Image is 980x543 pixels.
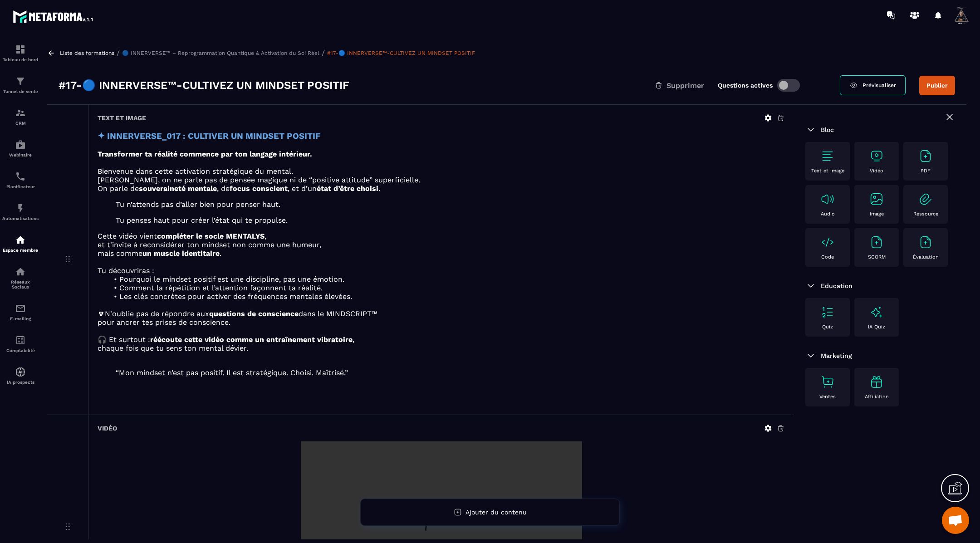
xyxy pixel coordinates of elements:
span: Bloc [821,126,834,133]
p: Vidéo [870,168,883,174]
a: schedulerschedulerPlanificateur [2,164,39,196]
a: formationformationTableau de bord [2,37,39,69]
img: formation [15,108,26,118]
p: pour ancrer tes prises de conscience. [98,318,785,327]
img: text-image no-wra [918,235,933,249]
a: #17-🔵 INNERVERSE™-CULTIVEZ UN MINDSET POSITIF [327,50,475,56]
a: social-networksocial-networkRéseaux Sociaux [2,259,39,296]
img: automations [15,139,26,150]
img: arrow-down [805,350,816,361]
img: text-image no-wra [820,305,835,319]
img: formation [15,76,26,87]
p: Tunnel de vente [2,89,39,94]
strong: souveraineté mentale [139,184,217,193]
img: automations [15,203,26,214]
img: social-network [15,266,26,277]
p: Code [821,254,834,260]
blockquote: “Mon mindset n’est pas positif. Il est stratégique. Choisi. Maîtrisé.” [116,368,767,377]
a: Prévisualiser [840,75,906,95]
p: IA Quiz [868,324,885,330]
img: text-image no-wra [820,149,835,163]
blockquote: Tu penses haut pour créer l’état qui te propulse. [116,216,767,225]
p: et t'invite à reconsidérer ton mindset non comme une humeur, [98,240,785,249]
p: PDF [921,168,931,174]
blockquote: Tu n’attends pas d’aller bien pour penser haut. [116,200,767,209]
strong: compléter le socle MENTALYS [157,232,265,240]
a: accountantaccountantComptabilité [2,328,39,360]
strong: focus conscient [230,184,288,193]
p: Espace membre [2,248,39,253]
span: / [322,49,325,57]
button: Publier [919,76,955,95]
h6: Vidéo [98,425,117,432]
p: SCORM [868,254,886,260]
a: formationformationCRM [2,101,39,132]
p: [PERSON_NAME], on ne parle pas de pensée magique ni de “positive attitude” superficielle. [98,176,785,184]
p: mais comme . [98,249,785,258]
p: Bienvenue dans cette activation stratégique du mental. [98,167,785,176]
p: 🔵 INNERVERSE™ – Reprogrammation Quantique & Activation du Soi Réel [122,50,319,56]
p: Évaluation [913,254,939,260]
p: Cette vidéo vient , [98,232,785,240]
img: formation [15,44,26,55]
p: Webinaire [2,152,39,157]
img: text-image no-wra [820,235,835,249]
p: 🎧 Et surtout : , [98,335,785,344]
p: Audio [821,211,835,217]
li: Les clés concrètes pour activer des fréquences mentales élevées. [108,292,785,301]
img: scheduler [15,171,26,182]
p: N'oublie pas de répondre aux dans le MINDSCRIPT™ [98,309,785,318]
p: E-mailing [2,316,39,321]
strong: Transformer ta réalité commence par ton langage intérieur. [98,150,312,158]
img: logo [13,8,94,24]
li: Pourquoi le mindset positif est une discipline, pas une émotion. [108,275,785,284]
a: Ouvrir le chat [942,507,969,534]
span: Prévisualiser [862,82,896,88]
img: text-image no-wra [869,192,884,206]
h6: Text et image [98,114,146,122]
span: Education [821,282,853,289]
p: Affiliation [865,394,889,400]
p: Planificateur [2,184,39,189]
a: automationsautomationsEspace membre [2,228,39,259]
img: text-image no-wra [820,192,835,206]
p: Tu découvriras : [98,266,785,275]
strong: réécoute cette vidéo comme un entraînement vibratoire [150,335,353,344]
img: email [15,303,26,314]
a: automationsautomationsWebinaire [2,132,39,164]
p: Tableau de bord [2,57,39,62]
img: arrow-down [805,124,816,135]
p: Image [870,211,884,217]
a: Liste des formations [60,50,114,56]
a: emailemailE-mailing [2,296,39,328]
p: chaque fois que tu sens ton mental dévier. [98,344,785,352]
li: Comment la répétition et l’attention façonnent ta réalité. [108,284,785,292]
p: Réseaux Sociaux [2,279,39,289]
label: Questions actives [718,82,773,89]
strong: questions de conscience [209,309,299,318]
img: accountant [15,335,26,346]
span: / [117,49,120,57]
a: formationformationTunnel de vente [2,69,39,101]
p: On parle de , de , et d’un . [98,184,785,193]
a: automationsautomationsAutomatisations [2,196,39,228]
span: Ajouter du contenu [465,509,527,516]
p: Comptabilité [2,348,39,353]
strong: 🜃 [98,309,105,318]
img: text-image [869,375,884,389]
img: automations [15,367,26,377]
strong: ✦ INNERVERSE_017 : CULTIVER UN MINDSET POSITIF [98,131,320,141]
p: Ventes [819,394,836,400]
p: IA prospects [2,380,39,385]
span: Marketing [821,352,852,359]
span: Supprimer [666,81,704,90]
img: text-image no-wra [918,192,933,206]
strong: état d’être choisi [317,184,378,193]
p: Automatisations [2,216,39,221]
strong: un muscle identitaire [142,249,220,258]
p: Ressource [913,211,938,217]
img: text-image no-wra [820,375,835,389]
img: arrow-down [805,280,816,291]
img: text-image no-wra [869,149,884,163]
